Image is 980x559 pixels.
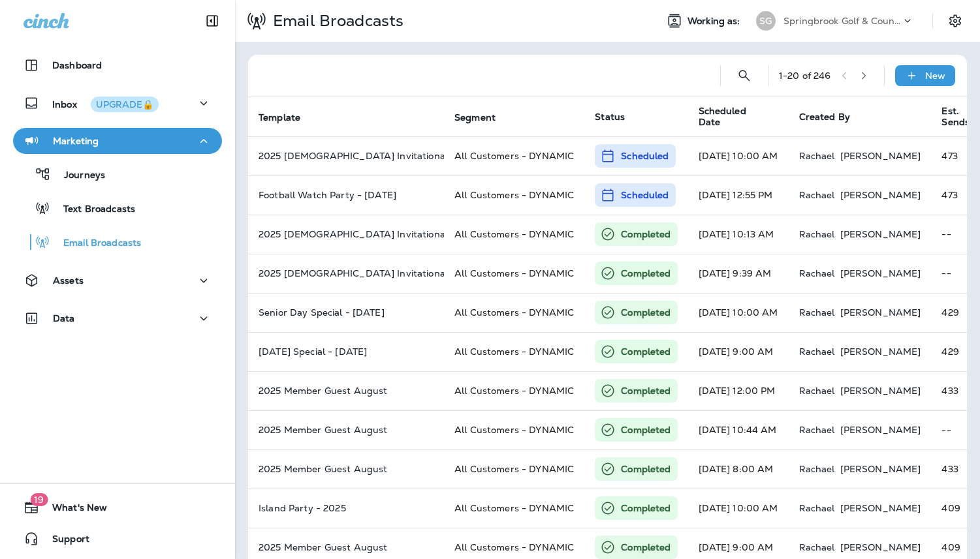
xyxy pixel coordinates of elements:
[51,170,105,182] p: Journeys
[13,128,222,154] button: Marketing
[259,112,300,123] span: Template
[688,293,789,332] td: [DATE] 10:00 AM
[799,190,835,200] p: Rachael
[699,106,783,128] span: Scheduled Date
[259,151,434,161] p: 2025 Ladies Invitational - 8/15/2025
[259,346,434,357] p: Wednesday Special - 6/27/25
[53,136,99,146] p: Marketing
[799,425,835,435] p: Rachael
[454,228,574,240] span: All Customers - DYNAMIC
[13,52,222,78] button: Dashboard
[799,346,835,357] p: Rachael
[840,190,921,200] p: [PERSON_NAME]
[259,542,434,552] p: 2025 Member Guest August
[13,90,222,116] button: InboxUPGRADE🔒
[454,502,574,514] span: All Customers - DYNAMIC
[39,502,107,518] span: What's New
[688,410,789,449] td: [DATE] 10:44 AM
[96,100,153,109] div: UPGRADE🔒
[259,464,434,474] p: 2025 Member Guest August
[454,112,513,123] span: Segment
[688,254,789,293] td: [DATE] 9:39 AM
[454,541,574,553] span: All Customers - DYNAMIC
[621,228,671,241] p: Completed
[799,464,835,474] p: Rachael
[621,502,671,515] p: Completed
[943,9,967,33] button: Settings
[13,494,222,521] button: 19What's New
[621,306,671,319] p: Completed
[621,541,671,554] p: Completed
[688,175,789,215] td: [DATE] 12:55 PM
[13,267,222,294] button: Assets
[688,489,789,528] td: [DATE] 10:00 AM
[840,425,921,435] p: [PERSON_NAME]
[799,385,835,396] p: Rachael
[840,229,921,239] p: [PERSON_NAME]
[688,16,743,27] span: Working as:
[39,534,89,549] span: Support
[454,463,574,475] span: All Customers - DYNAMIC
[454,346,574,357] span: All Customers - DYNAMIC
[454,189,574,201] span: All Customers - DYNAMIC
[13,228,222,256] button: Email Broadcasts
[454,112,496,123] span: Segment
[454,424,574,436] span: All Customers - DYNAMIC
[259,229,434,239] p: 2025 Ladies Invitational - 8/15/2025
[756,11,776,31] div: SG
[840,346,921,357] p: [PERSON_NAME]
[621,149,669,162] p: Scheduled
[688,215,789,254] td: [DATE] 10:13 AM
[595,111,625,123] span: Status
[30,493,48,506] span: 19
[621,267,671,280] p: Completed
[50,204,135,216] p: Text Broadcasts
[688,332,789,371] td: [DATE] 9:00 AM
[53,275,84,286] p: Assets
[259,425,434,435] p: 2025 Member Guest August
[688,371,789,410] td: [DATE] 12:00 PM
[688,449,789,489] td: [DATE] 8:00 AM
[840,464,921,474] p: [PERSON_NAME]
[840,307,921,318] p: [PERSON_NAME]
[454,307,574,318] span: All Customers - DYNAMIC
[799,268,835,279] p: Rachael
[799,151,835,161] p: Rachael
[799,111,850,123] span: Created By
[259,190,434,200] p: Football Watch Party - 9/11/2025
[50,237,141,250] p: Email Broadcasts
[194,8,230,34] button: Collapse Sidebar
[53,313,75,324] p: Data
[799,307,835,318] p: Rachael
[268,11,403,31] p: Email Broadcasts
[840,268,921,279] p: [PERSON_NAME]
[840,151,921,161] p: [PERSON_NAME]
[621,345,671,358] p: Completed
[925,70,945,81] p: New
[779,70,831,81] div: 1 - 20 of 246
[52,60,102,70] p: Dashboard
[941,106,970,128] span: Est. Sends
[699,106,767,128] span: Scheduled Date
[621,384,671,397] p: Completed
[783,16,901,26] p: Springbrook Golf & Country Club
[840,503,921,513] p: [PERSON_NAME]
[688,136,789,175] td: [DATE] 10:00 AM
[799,542,835,552] p: Rachael
[731,63,757,89] button: Search Email Broadcasts
[621,462,671,476] p: Completed
[13,305,222,331] button: Data
[454,267,574,279] span: All Customers - DYNAMIC
[52,97,159,110] p: Inbox
[13,194,222,222] button: Text Broadcasts
[454,150,574,162] span: All Customers - DYNAMIC
[13,526,222,552] button: Support
[621,423,671,436] p: Completed
[91,97,159,112] button: UPGRADE🔒
[840,385,921,396] p: [PERSON_NAME]
[259,112,317,123] span: Template
[840,542,921,552] p: [PERSON_NAME]
[454,385,574,397] span: All Customers - DYNAMIC
[259,268,434,279] p: 2025 Ladies Invitational - 8/15/2025
[259,307,434,318] p: Senior Day Special - 6/24/2025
